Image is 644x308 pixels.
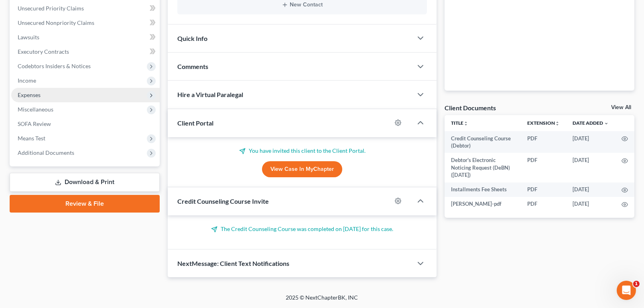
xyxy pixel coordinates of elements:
[617,281,636,300] iframe: Intercom live chat
[11,16,160,30] a: Unsecured Nonpriority Claims
[633,281,640,287] span: 1
[11,1,160,16] a: Unsecured Priority Claims
[177,34,207,42] span: Quick Info
[18,106,53,113] span: Miscellaneous
[445,197,521,211] td: [PERSON_NAME]-pdf
[18,120,51,127] span: SOFA Review
[18,91,41,98] span: Expenses
[10,173,160,192] a: Download & Print
[18,135,45,142] span: Means Test
[445,103,496,112] div: Client Documents
[566,153,615,182] td: [DATE]
[566,131,615,153] td: [DATE]
[611,105,631,110] a: View All
[573,120,609,126] a: Date Added expand_more
[566,197,615,211] td: [DATE]
[18,48,69,55] span: Executory Contracts
[11,45,160,59] a: Executory Contracts
[177,147,427,155] p: You have invited this client to the Client Portal.
[451,120,468,126] a: Titleunfold_more
[521,182,566,197] td: PDF
[18,19,94,26] span: Unsecured Nonpriority Claims
[521,197,566,211] td: PDF
[18,5,84,12] span: Unsecured Priority Claims
[521,131,566,153] td: PDF
[18,77,36,84] span: Income
[177,119,213,127] span: Client Portal
[566,182,615,197] td: [DATE]
[463,121,468,126] i: unfold_more
[527,120,560,126] a: Extensionunfold_more
[445,182,521,197] td: Installments Fee Sheets
[11,30,160,45] a: Lawsuits
[93,294,551,308] div: 2025 © NextChapterBK, INC
[262,161,342,177] a: View Case in MyChapter
[10,195,160,213] a: Review & File
[184,2,421,8] button: New Contact
[177,91,243,98] span: Hire a Virtual Paralegal
[177,259,289,267] span: NextMessage: Client Text Notifications
[521,153,566,182] td: PDF
[11,117,160,131] a: SOFA Review
[177,225,427,233] p: The Credit Counseling Course was completed on [DATE] for this case.
[177,197,269,205] span: Credit Counseling Course Invite
[18,34,39,41] span: Lawsuits
[18,63,91,69] span: Codebtors Insiders & Notices
[445,131,521,153] td: Credit Counseling Course (Debtor)
[18,149,74,156] span: Additional Documents
[604,121,609,126] i: expand_more
[555,121,560,126] i: unfold_more
[177,63,208,70] span: Comments
[445,153,521,182] td: Debtor's Electronic Noticing Request (DeBN) ([DATE])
